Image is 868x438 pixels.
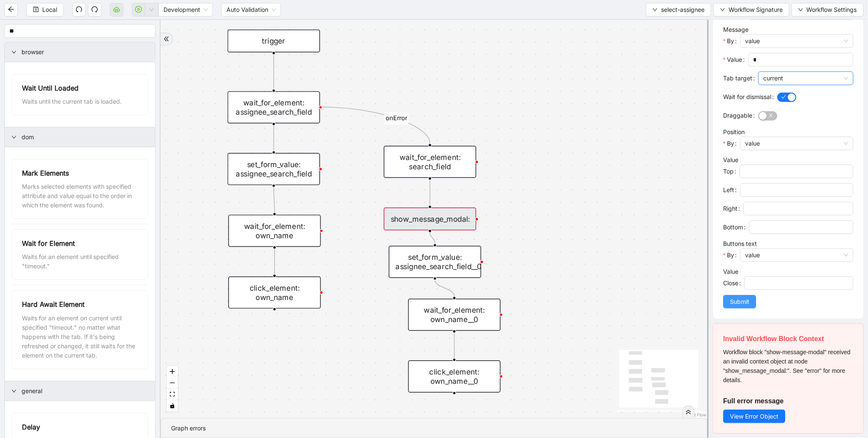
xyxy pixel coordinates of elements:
[72,3,86,17] button: undo
[389,246,482,278] div: set_form_value: assignee_search_field__0
[447,402,462,417] span: plus-circle
[730,297,749,306] span: Submit
[171,424,697,433] div: Graph errors
[723,185,734,195] span: Left
[22,299,138,310] div: Hard Await Element
[723,92,771,102] span: Wait for dismissal
[727,55,742,64] span: Value
[228,91,320,124] div: wait_for_element: assignee_search_field
[22,47,148,57] span: browser
[167,377,178,389] button: zoom out
[163,36,169,42] span: double-right
[384,146,476,178] div: wait_for_element: search_field
[723,167,734,176] span: Top
[22,314,138,360] div: Waits for an element on current until specified "timeout." no matter what happens with the tab. I...
[113,6,120,13] span: cloud-server
[4,3,18,17] button: arrow-left
[684,412,706,417] a: React Flow attribution
[33,6,39,12] span: save
[745,249,848,262] span: value
[798,7,803,12] span: down
[11,135,16,140] span: right
[42,5,57,14] span: Local
[430,233,435,243] g: Edge from show_message_modal: to set_form_value: assignee_search_field__0
[723,26,748,33] label: Message
[723,295,756,309] button: Submit
[408,299,501,331] div: wait_for_element: own_name__0
[435,280,454,296] g: Edge from set_form_value: assignee_search_field__0 to wait_for_element: own_name__0
[745,35,848,47] span: value
[723,334,853,344] h5: Invalid Workflow Block Context
[22,168,138,179] div: Mark Elements
[167,389,178,400] button: fit view
[723,111,752,120] span: Draggable
[723,278,738,288] span: Close
[135,6,142,13] span: play-circle
[723,268,738,275] label: Value
[792,3,864,17] button: downWorkflow Settings
[723,74,752,83] span: Tab target
[11,50,16,55] span: right
[229,215,321,247] div: wait_for_element: own_name
[727,251,734,260] span: By
[76,6,82,13] span: undo
[145,3,158,17] button: down
[149,7,154,12] span: down
[384,207,476,230] div: show_message_modal:
[22,252,138,271] div: Waits for an element until specified "timeout."
[228,30,320,52] div: trigger
[167,366,178,377] button: zoom in
[661,5,705,14] span: select-assignee
[22,386,148,396] span: general
[228,153,320,185] div: set_form_value: assignee_search_field
[727,139,734,148] span: By
[22,422,138,432] div: Delay
[723,410,785,423] button: View Error Object
[408,361,501,393] div: click_element: own_name__0plus-circle
[720,7,725,12] span: down
[807,5,857,14] span: Workflow Settings
[5,381,155,401] div: general
[91,6,98,13] span: redo
[229,276,321,309] div: click_element: own_nameplus-circle
[110,3,123,17] button: cloud-server
[167,400,178,412] button: toggle interactivity
[730,412,778,421] span: View Error Object
[723,223,743,232] span: Bottom
[763,72,848,85] span: current
[5,127,155,147] div: dom
[322,107,430,143] g: Edge from wait_for_element: assignee_search_field to wait_for_element: search_field
[11,388,16,394] span: right
[723,349,850,383] span: Workflow block "show-message-modal" received an invalid context object at node "show_message_moda...
[723,128,745,135] label: Position
[727,36,734,46] span: By
[132,3,145,17] button: play-circle
[713,3,789,17] button: downWorkflow Signature
[267,318,282,333] span: plus-circle
[22,83,138,94] div: Wait Until Loaded
[226,3,276,16] span: Auto Validation
[723,240,757,247] label: Buttons text
[723,156,738,163] label: Value
[22,238,138,249] div: Wait for Element
[723,396,853,406] h5: Full error message
[653,7,658,12] span: down
[5,42,155,62] div: browser
[274,187,275,212] g: Edge from set_form_value: assignee_search_field to wait_for_element: own_name
[22,182,138,210] div: Marks selected elements with specified attribute and value equal to the order in which the elemen...
[22,97,138,106] div: Waits until the current tab is loaded.
[229,276,321,309] div: click_element: own_name
[8,6,14,13] span: arrow-left
[88,3,101,17] button: redo
[723,204,737,213] span: Right
[163,3,208,16] span: Development
[408,361,501,393] div: click_element: own_name__0
[729,5,783,14] span: Workflow Signature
